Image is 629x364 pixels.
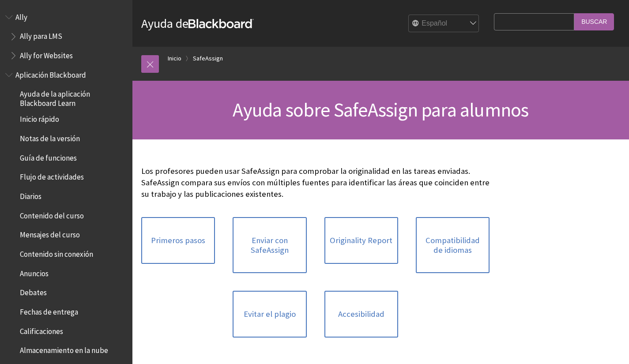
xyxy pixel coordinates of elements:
select: Site Language Selector [409,15,479,33]
strong: Blackboard [188,19,254,28]
a: Originality Report [324,217,398,264]
span: Ayuda sobre SafeAssign para alumnos [233,98,528,122]
span: Aplicación Blackboard [15,68,86,79]
a: Evitar el plagio [233,291,306,338]
span: Guía de funciones [20,150,77,162]
span: Diarios [20,189,41,201]
span: Almacenamiento en la nube [20,343,108,355]
span: Calificaciones [20,324,63,336]
span: Anuncios [20,266,49,278]
span: Mensajes del curso [20,228,80,240]
a: Enviar con SafeAssign [233,217,306,273]
a: Primeros pasos [141,217,215,264]
span: Ayuda de la aplicación Blackboard Learn [20,87,126,108]
span: Flujo de actividades [20,170,84,182]
nav: Book outline for Anthology Ally Help [5,10,127,63]
a: Compatibilidad de idiomas [416,217,490,273]
span: Debates [20,285,47,297]
span: Ally for Websites [20,48,73,60]
a: Accesibilidad [324,291,398,338]
span: Contenido sin conexión [20,247,93,259]
a: SafeAssign [193,53,223,64]
span: Notas de la versión [20,131,80,143]
span: Inicio rápido [20,112,59,124]
input: Buscar [574,13,614,30]
a: Ayuda deBlackboard [141,15,254,31]
a: Inicio [168,53,181,64]
span: Ally [15,10,27,22]
span: Ally para LMS [20,29,62,41]
p: Los profesores pueden usar SafeAssign para comprobar la originalidad en las tareas enviadas. Safe... [141,165,490,200]
span: Contenido del curso [20,208,84,220]
span: Fechas de entrega [20,304,78,316]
